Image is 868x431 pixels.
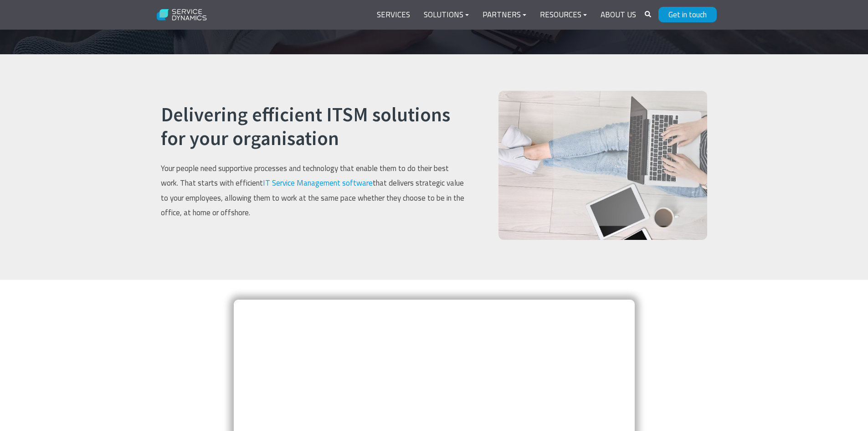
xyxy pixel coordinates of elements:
a: IT Service Management software [263,177,373,189]
h2: Delivering efficient ITSM solutions for your organisation [161,103,466,150]
a: Partners [476,4,533,26]
a: Services [370,4,417,26]
img: Service Dynamics Logo - White [152,3,212,27]
a: Resources [533,4,594,26]
div: Navigation Menu [370,4,643,26]
a: About Us [594,4,643,26]
p: Your people need supportive processes and technology that enable them to do their best work. That... [161,161,466,220]
a: Solutions [417,4,476,26]
img: IT-Service-Management at work - or home [498,91,707,240]
a: Get in touch [658,7,717,22]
